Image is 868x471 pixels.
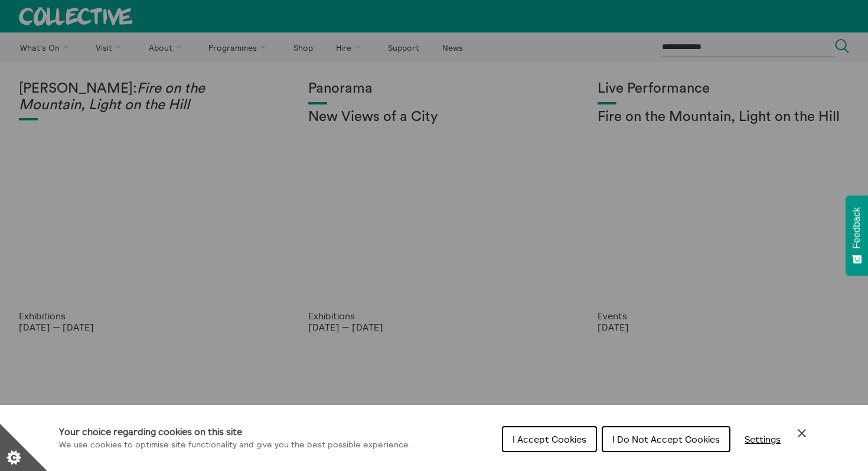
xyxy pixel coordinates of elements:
[513,433,586,445] span: I Accept Cookies
[735,427,790,451] button: Settings
[612,433,720,445] span: I Do Not Accept Cookies
[851,207,862,248] span: Feedback
[59,424,411,439] h1: Your choice regarding cookies on this site
[795,426,809,440] button: Close Cookie Control
[502,426,597,452] button: I Accept Cookies
[59,439,411,452] p: We use cookies to optimise site functionality and give you the best possible experience.
[846,195,868,276] button: Feedback - Show survey
[745,433,781,445] span: Settings
[602,426,730,452] button: I Do Not Accept Cookies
